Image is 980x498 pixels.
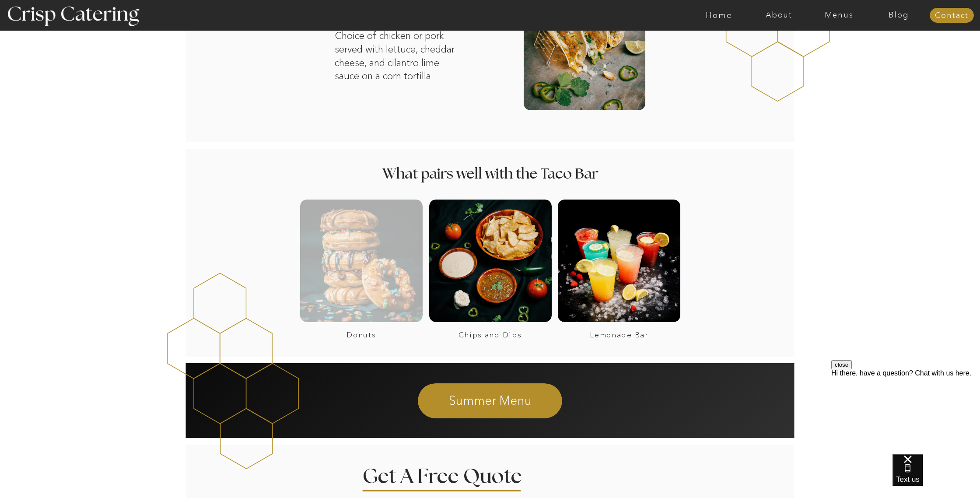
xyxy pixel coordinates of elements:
a: Lemonade Bar [560,331,679,339]
a: Menus [809,11,869,20]
a: Blog [869,11,929,20]
a: About [749,11,809,20]
a: Donuts [302,331,421,339]
h2: What pairs well with the Taco Bar [328,167,653,184]
iframe: podium webchat widget prompt [831,360,980,465]
h2: Get A Free Quote [362,466,549,483]
iframe: podium webchat widget bubble [892,454,980,498]
a: Summer Menu [371,392,609,408]
a: Chips and Dips [430,331,549,339]
a: Contact [930,11,974,20]
p: Choice of chicken or pork served with lettuce, cheddar cheese, and cilantro lime sauce on a corn ... [335,29,463,89]
a: Home [689,11,749,20]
